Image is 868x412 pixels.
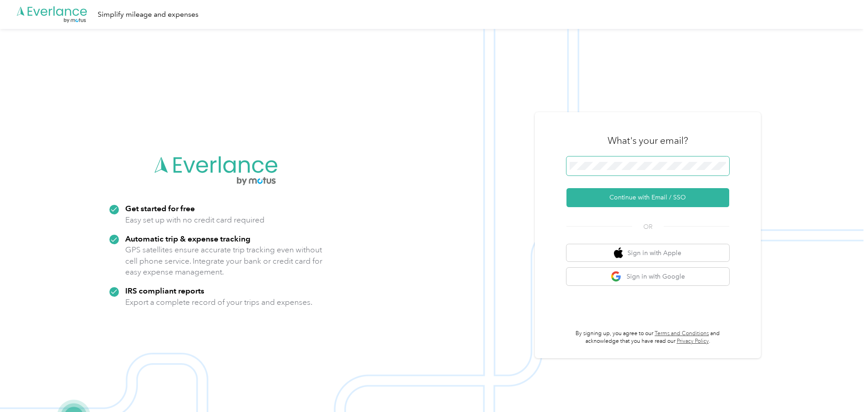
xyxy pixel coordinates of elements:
[125,234,250,243] strong: Automatic trip & expense tracking
[677,338,709,345] a: Privacy Policy
[614,247,623,259] img: apple logo
[655,330,709,337] a: Terms and Conditions
[566,244,729,262] button: apple logoSign in with Apple
[566,188,729,207] button: Continue with Email / SSO
[566,268,729,285] button: google logoSign in with Google
[608,134,688,147] h3: What's your email?
[125,244,323,278] p: GPS satellites ensure accurate trip tracking even without cell phone service. Integrate your bank...
[125,297,312,308] p: Export a complete record of your trips and expenses.
[611,271,622,282] img: google logo
[125,214,264,226] p: Easy set up with no credit card required
[125,286,204,295] strong: IRS compliant reports
[125,204,195,213] strong: Get started for free
[632,222,664,232] span: OR
[98,9,198,20] div: Simplify mileage and expenses
[566,330,729,346] p: By signing up, you agree to our and acknowledge that you have read our .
